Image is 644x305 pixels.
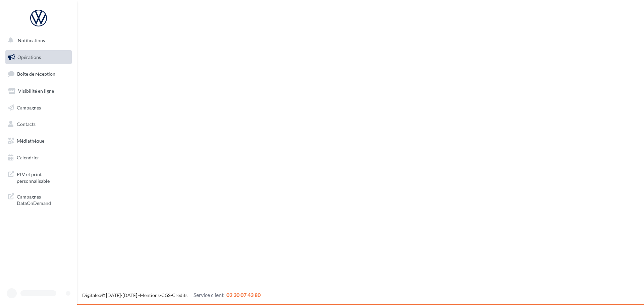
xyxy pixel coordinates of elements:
span: Notifications [18,37,45,43]
a: CGS [161,292,170,298]
span: Calendrier [17,155,39,160]
span: Contacts [17,121,36,127]
a: Digitaleo [82,292,101,298]
a: PLV et print personnalisable [4,167,73,187]
span: Boîte de réception [17,71,55,77]
span: Opérations [17,54,41,60]
span: PLV et print personnalisable [17,170,69,184]
span: Campagnes DataOnDemand [17,192,69,207]
span: Service client [194,292,224,298]
a: Médiathèque [4,134,73,148]
span: © [DATE]-[DATE] - - - [82,292,261,298]
a: Mentions [140,292,160,298]
span: 02 30 07 43 80 [226,292,261,298]
span: Médiathèque [17,138,44,144]
span: Campagnes [17,104,41,110]
a: Visibilité en ligne [4,84,73,98]
a: Opérations [4,50,73,64]
button: Notifications [4,33,70,48]
a: Boîte de réception [4,67,73,81]
a: Calendrier [4,151,73,165]
a: Contacts [4,117,73,131]
a: Crédits [172,292,187,298]
span: Visibilité en ligne [18,88,54,94]
a: Campagnes [4,101,73,115]
a: Campagnes DataOnDemand [4,189,73,209]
